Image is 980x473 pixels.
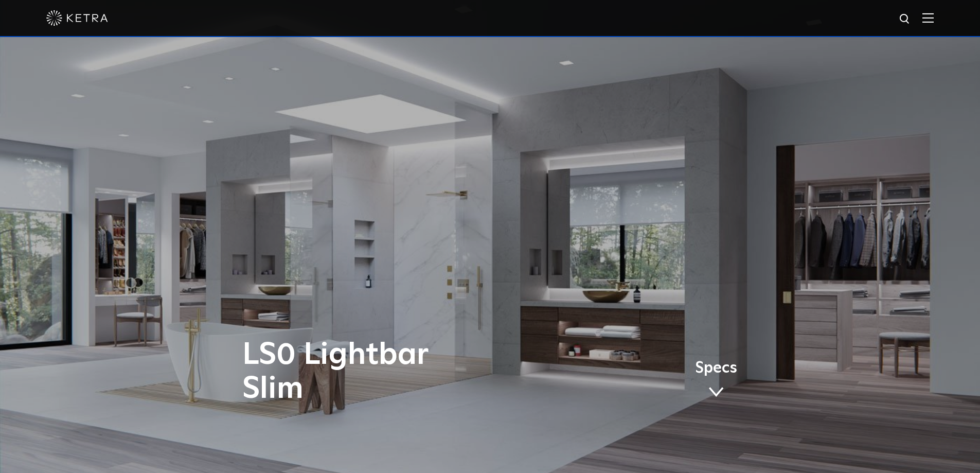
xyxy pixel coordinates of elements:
[242,338,533,406] h1: LS0 Lightbar Slim
[899,13,912,26] img: search icon
[922,13,934,23] img: Hamburger%20Nav.svg
[695,361,737,401] a: Specs
[46,10,108,26] img: ketra-logo-2019-white
[695,361,737,376] span: Specs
